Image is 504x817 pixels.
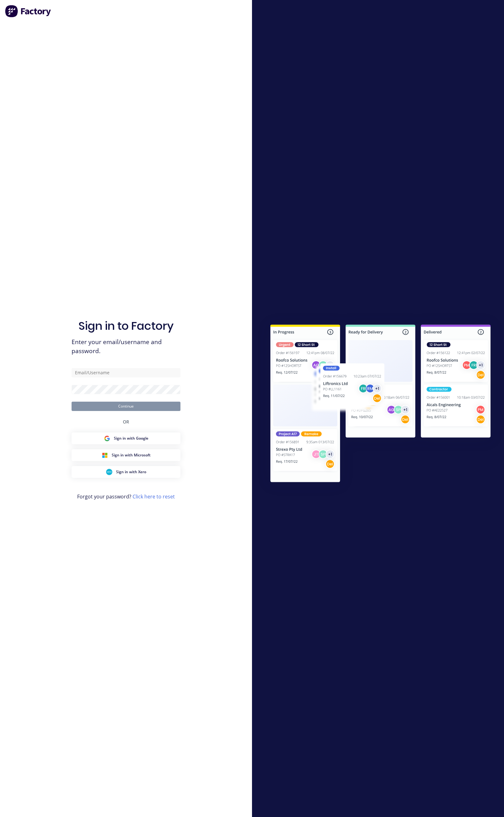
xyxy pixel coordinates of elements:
img: Google Sign in [104,435,110,441]
input: Email/Username [72,368,180,377]
span: Sign in with Google [114,436,148,441]
img: Factory [5,5,52,17]
span: Forgot your password? [77,493,175,500]
h1: Sign in to Factory [78,319,174,333]
img: Microsoft Sign in [102,452,108,458]
button: Google Sign inSign in with Google [72,432,180,444]
div: OR [123,411,129,432]
button: Microsoft Sign inSign in with Microsoft [72,449,180,461]
span: Enter your email/username and password. [72,338,180,356]
span: Sign in with Microsoft [112,452,151,458]
img: Xero Sign in [106,469,112,475]
a: Click here to reset [133,493,175,500]
button: Continue [72,402,180,411]
img: Sign in [257,312,504,497]
button: Xero Sign inSign in with Xero [72,466,180,478]
span: Sign in with Xero [116,469,146,475]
